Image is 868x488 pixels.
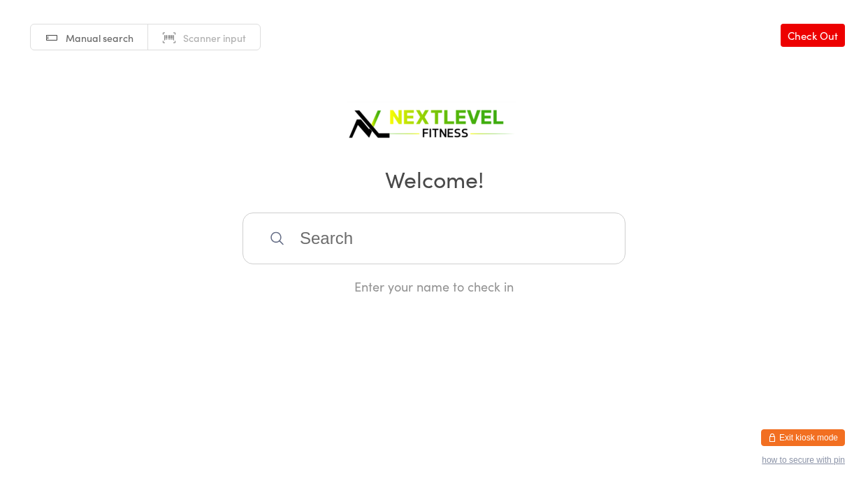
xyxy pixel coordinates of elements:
[14,163,854,194] h2: Welcome!
[762,455,845,465] button: how to secure with pin
[183,31,246,45] span: Scanner input
[243,278,625,295] div: Enter your name to check in
[243,213,625,264] input: Search
[781,24,845,47] a: Check Out
[66,31,133,45] span: Manual search
[761,429,845,446] button: Exit kiosk mode
[347,98,521,143] img: Next Level Fitness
